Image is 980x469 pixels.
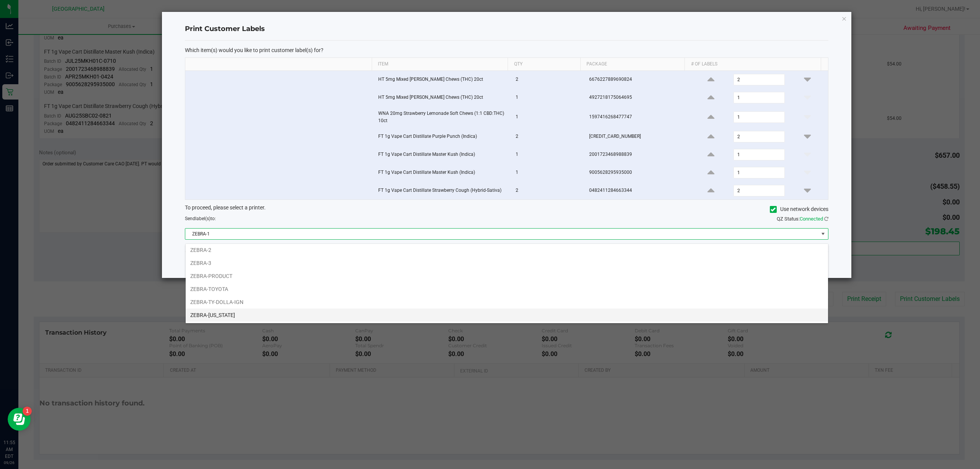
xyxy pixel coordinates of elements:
[511,107,585,128] td: 1
[770,205,828,213] label: Use network devices
[374,164,511,182] td: FT 1g Vape Cart Distillate Master Kush (Indica)
[684,58,821,71] th: # of labels
[511,146,585,164] td: 1
[580,58,685,71] th: Package
[374,89,511,107] td: HT 5mg Mixed [PERSON_NAME] Chews (THC) 20ct
[511,182,585,199] td: 2
[186,283,828,296] li: ZEBRA-TOYOTA
[374,107,511,128] td: WNA 20mg Strawberry Lemonade Soft Chews (1:1 CBD:THC) 10ct
[374,182,511,199] td: FT 1g Vape Cart Distillate Strawberry Cough (Hybrid-Sativa)
[585,107,690,128] td: 1597416268477747
[179,204,834,215] div: To proceed, please select a printer.
[511,89,585,107] td: 1
[511,71,585,89] td: 2
[186,296,828,309] li: ZEBRA-TY-DOLLA-IGN
[185,47,828,54] p: Which item(s) would you like to print customer label(s) for?
[511,128,585,146] td: 2
[585,146,690,164] td: 2001723468988839
[585,89,690,107] td: 4927218175064695
[8,408,31,431] iframe: Resource center
[374,146,511,164] td: FT 1g Vape Cart Distillate Master Kush (Indica)
[585,182,690,199] td: 0482411284663344
[185,24,828,34] h4: Print Customer Labels
[186,270,828,283] li: ZEBRA-PRODUCT
[511,164,585,182] td: 1
[186,309,828,322] li: ZEBRA-[US_STATE]
[185,216,216,221] span: Send to:
[195,216,211,221] span: label(s)
[186,243,828,257] li: ZEBRA-2
[374,71,511,89] td: HT 5mg Mixed [PERSON_NAME] Chews (THC) 20ct
[372,58,508,71] th: Item
[185,229,818,239] span: ZEBRA-1
[777,216,828,222] span: QZ Status:
[800,216,823,222] span: Connected
[23,407,32,416] iframe: Resource center unread badge
[186,257,828,270] li: ZEBRA-3
[508,58,580,71] th: Qty
[374,128,511,146] td: FT 1g Vape Cart Distillate Purple Punch (Indica)
[585,164,690,182] td: 9005628295935000
[585,71,690,89] td: 6676227889690824
[585,128,690,146] td: [CREDIT_CARD_NUMBER]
